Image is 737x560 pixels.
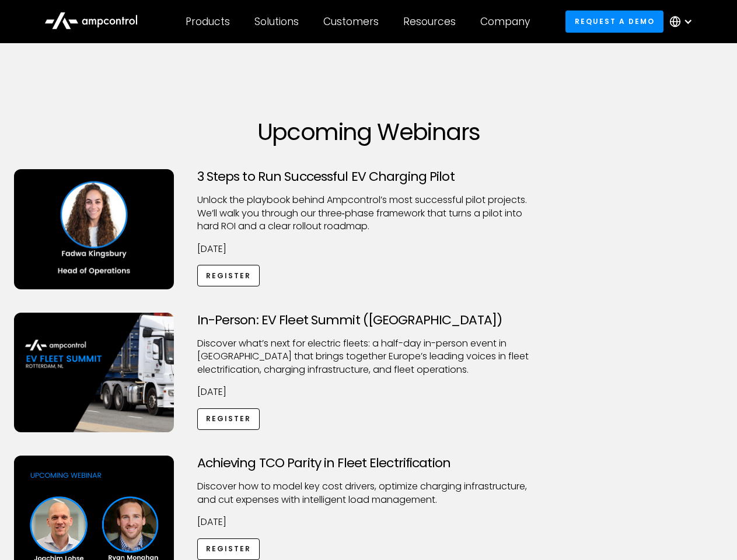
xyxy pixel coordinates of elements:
p: ​Discover what’s next for electric fleets: a half-day in-person event in [GEOGRAPHIC_DATA] that b... [197,337,540,376]
h1: Upcoming Webinars [14,118,724,146]
div: Resources [403,15,456,28]
div: Company [480,15,530,28]
p: [DATE] [197,243,540,256]
a: Register [197,538,260,560]
p: [DATE] [197,386,540,398]
div: Solutions [254,15,299,28]
h3: 3 Steps to Run Successful EV Charging Pilot [197,169,540,184]
p: Discover how to model key cost drivers, optimize charging infrastructure, and cut expenses with i... [197,480,540,506]
a: Register [197,408,260,430]
a: Request a demo [565,10,663,32]
h3: Achieving TCO Parity in Fleet Electrification [197,456,540,471]
a: Register [197,265,260,286]
div: Products [186,15,230,28]
div: Customers [323,15,379,28]
p: [DATE] [197,516,540,528]
p: Unlock the playbook behind Ampcontrol’s most successful pilot projects. We’ll walk you through ou... [197,194,540,233]
h3: In-Person: EV Fleet Summit ([GEOGRAPHIC_DATA]) [197,313,540,328]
